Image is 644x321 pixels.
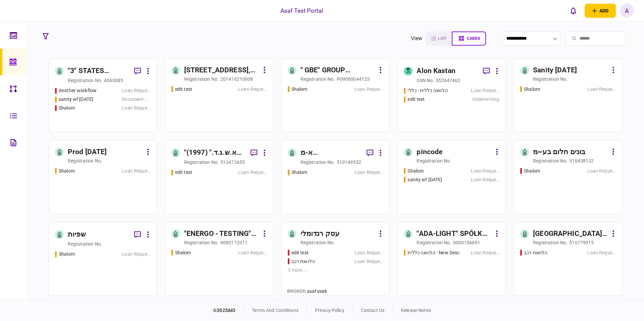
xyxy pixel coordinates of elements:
[122,96,150,103] div: Document Review
[587,86,616,93] div: Loan Request
[355,169,383,176] div: Loan Request
[165,140,273,214] a: "א.ש.ג.ד." (1997) שווק מוצרי טקסטיל בע"מregistration no.512472655edit testLoan Request
[122,168,150,175] div: Loan Request
[213,307,244,314] div: © 2025 AIO
[533,229,608,239] div: [GEOGRAPHIC_DATA][PERSON_NAME] נכסים דירה 109 בע"מ
[533,76,568,82] div: registration no.
[301,147,362,158] div: א-מ [PERSON_NAME] [PERSON_NAME]
[301,76,335,82] div: registration no.
[68,66,129,76] div: "3" STATES CONSTRUCTION & LEASING INC.
[184,239,219,246] div: registration no.
[408,87,448,94] div: הלוואה כללית - כללי
[220,159,245,166] div: 512472655
[524,249,547,256] div: הלוואת רכב
[514,140,622,214] a: בונים חלום בע~מregistration no.516438132ShalomLoan Request
[59,87,97,94] div: Another workflow
[337,159,361,166] div: 510149552
[533,147,585,157] div: בונים חלום בע~מ
[417,66,455,76] div: Alon Kastan
[472,96,500,103] div: Underwriting
[59,105,75,112] div: Shalom
[49,59,157,132] a: "3" STATES CONSTRUCTION & LEASING INC.registration no.4040085Another workflowLoan Requestsanity w...
[104,77,123,84] div: 4040085
[397,140,506,214] a: pincoderegistration no.ShalomLoan Requestsanity wf jul 2ndLoan Request
[49,222,157,296] a: שפיותregistration no.ShalomLoan Request
[471,249,499,256] div: Loan Request
[585,4,616,18] button: open adding identity options
[291,258,315,265] div: הלוואת רכב
[165,222,273,296] a: "ENERGO - TESTING" LABORATORIUM NOWYCH TECHNOLOGII, BADAŃ NIENISZCZĄCYCH I INŻYNIERII MATERIAŁOWE...
[361,308,384,313] a: contact us
[533,239,568,246] div: registration no.
[301,239,335,246] div: registration no.
[417,229,492,239] div: "ADA-LIGHT" SPÓŁKA Z OGRANICZONĄ ODPOWIEDZIALNOŚCIĄ
[401,308,431,313] a: release notes
[281,222,390,296] a: עסק רנדומליregistration no.edit testLoan Requestהלוואת רכבLoan Request3 more...Broker:asaf esek
[417,157,451,164] div: registration no.
[122,251,150,258] div: Loan Request
[220,76,253,82] div: 201416210008
[59,168,75,175] div: Shalom
[397,222,506,296] a: "ADA-LIGHT" SPÓŁKA Z OGRANICZONĄ ODPOWIEDZIALNOŚCIĄregistration no.0000156661הלוואה כללית - New D...
[408,96,425,103] div: edit test
[524,86,540,93] div: Shalom
[315,308,344,313] a: privacy policy
[68,157,102,164] div: registration no.
[59,251,75,258] div: Shalom
[569,239,594,246] div: 516779915
[238,249,267,256] div: Loan Request
[436,77,460,84] div: 352647463
[280,6,323,15] div: Asaf Test Portal
[438,36,446,41] span: list
[184,147,245,158] div: "א.ש.ג.ד." (1997) שווק מוצרי טקסטיל בע"מ
[68,229,86,240] div: שפיות
[175,249,191,256] div: Shalom
[49,140,157,214] a: Prod [DATE]registration no.ShalomLoan Request
[524,168,540,175] div: Shalom
[355,249,383,256] div: Loan Request
[355,258,383,265] div: Loan Request
[238,169,267,176] div: Loan Request
[165,59,273,132] a: [STREET_ADDRESS], LLCregistration no.201416210008edit testLoan Request
[471,176,499,183] div: Loan Request
[281,140,390,214] a: א-מ [PERSON_NAME] [PERSON_NAME]registration no.510149552ShalomLoan Request
[337,76,370,82] div: P09000044125
[238,86,267,93] div: Loan Request
[291,249,309,256] div: edit test
[288,267,383,274] div: 3 more ...
[567,4,581,18] button: open notifications list
[59,96,93,103] div: sanity wf jul 2nd
[417,77,434,84] div: SSN no.
[471,168,499,175] div: Loan Request
[587,249,616,256] div: Loan Request
[533,157,568,164] div: registration no.
[453,239,480,246] div: 0000156661
[184,76,219,82] div: registration no.
[291,86,308,93] div: Shalom
[281,59,390,132] a: " GBE" GROUP BUSINESS ENTERPRISES CORPregistration no.P09000044125ShalomLoan Request
[417,239,451,246] div: registration no.
[408,168,424,175] div: Shalom
[355,86,383,93] div: Loan Request
[291,169,308,176] div: Shalom
[175,169,192,176] div: edit test
[301,159,335,166] div: registration no.
[301,229,339,239] div: עסק רנדומלי
[408,249,460,256] div: הלוואה כללית - New Desc
[287,288,307,294] span: Broker :
[68,77,102,84] div: registration no.
[411,35,423,43] div: view
[467,36,480,41] span: cards
[587,168,616,175] div: Loan Request
[184,65,259,76] div: [STREET_ADDRESS], LLC
[425,31,452,46] button: list
[220,239,248,246] div: 0000172011
[620,4,634,18] button: A
[287,288,327,295] div: asaf esek
[514,59,622,132] a: Sanity [DATE]registration no.ShalomLoan Request
[397,59,506,132] a: Alon KastanSSN no.352647463הלוואה כללית - כלליLoan Requestedit testUnderwriting
[471,87,499,94] div: Loan Request
[122,105,150,112] div: Loan Request
[417,147,442,157] div: pincode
